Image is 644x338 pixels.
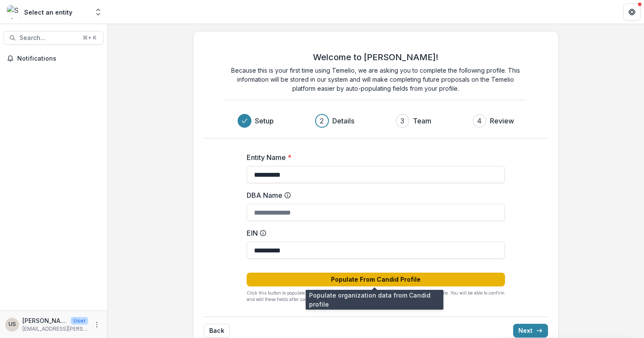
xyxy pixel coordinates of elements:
p: User [71,317,88,325]
button: More [92,320,102,330]
div: 3 [400,116,404,126]
h3: Details [332,116,354,126]
button: Next [513,324,548,338]
span: Notifications [17,55,100,62]
div: ⌘ + K [81,33,98,43]
button: Search... [3,31,104,45]
span: Search... [19,34,77,42]
button: Notifications [3,52,104,65]
button: Open entity switcher [92,3,104,21]
div: Select an entity [24,8,72,17]
h3: Team [413,116,431,126]
img: Select an entity [7,5,21,19]
label: DBA Name [247,190,500,200]
p: Click this button to populate core profile fields in [GEOGRAPHIC_DATA] from your Candid profile. ... [247,290,505,303]
label: Entity Name [247,152,500,163]
h2: Welcome to [PERSON_NAME]! [313,52,438,62]
h3: Setup [255,116,274,126]
label: EIN [247,228,500,238]
div: 4 [477,116,482,126]
h3: Review [490,116,514,126]
p: [PERSON_NAME] [22,316,67,325]
div: Progress [238,114,514,128]
button: Get Help [623,3,641,21]
button: Populate From Candid Profile [247,273,505,286]
div: 2 [320,116,324,126]
button: Back [204,324,230,338]
p: [EMAIL_ADDRESS][PERSON_NAME][DOMAIN_NAME] [22,325,88,333]
p: Because this is your first time using Temelio, we are asking you to complete the following profil... [225,66,526,93]
div: Utkarsh Saxena [9,322,16,327]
